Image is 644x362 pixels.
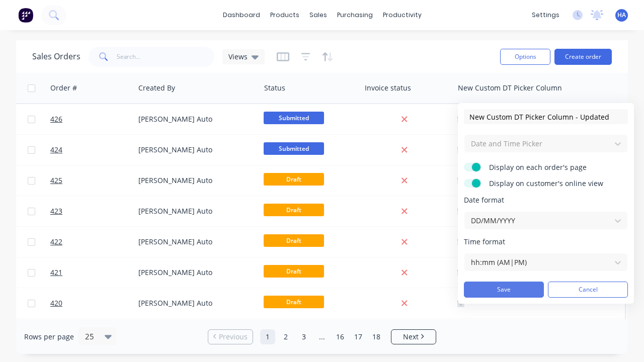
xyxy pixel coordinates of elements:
span: 421 [50,267,62,278]
a: 426 [50,104,111,134]
a: 421 [50,257,111,288]
span: 420 [50,298,62,308]
div: productivity [378,8,427,23]
span: Submitted [264,142,324,155]
button: Create order [554,49,612,65]
ul: Pagination [204,329,440,344]
a: dashboard [218,8,265,23]
img: Factory [18,8,33,23]
div: Status [264,83,285,93]
a: Page 18 [369,329,384,344]
button: Options [500,49,550,65]
span: Draft [264,204,324,216]
span: Draft [264,265,324,278]
div: [PERSON_NAME] Auto [138,267,250,278]
a: 419 [50,319,111,349]
span: 424 [50,145,62,155]
div: products [265,8,304,23]
a: 422 [50,227,111,257]
div: [PERSON_NAME] Auto [138,237,250,247]
span: 422 [50,237,62,247]
a: Page 17 [351,329,366,344]
a: Jump forward [314,329,330,344]
div: [PERSON_NAME] Auto [138,206,250,216]
div: [PERSON_NAME] Auto [138,175,250,186]
span: 423 [50,206,62,216]
div: [PERSON_NAME] Auto [138,298,250,308]
span: Rows per page [24,332,74,342]
div: New Custom DT Picker Column [458,83,562,93]
span: Date format [464,195,628,205]
span: Previous [219,332,248,342]
a: 425 [50,165,111,196]
span: Submitted [264,112,324,124]
span: Display on each order's page [489,162,615,172]
a: Next page [391,332,436,342]
h1: Sales Orders [32,52,80,61]
a: Page 2 [278,329,293,344]
input: Enter column name... [464,109,628,124]
span: Draft [264,173,324,186]
span: HA [617,11,626,20]
span: 426 [50,114,62,124]
span: Views [228,51,248,62]
a: 424 [50,135,111,165]
a: 420 [50,288,111,318]
div: settings [527,8,565,23]
button: Save [464,282,544,298]
span: 425 [50,175,62,186]
a: 423 [50,196,111,226]
a: Page 3 [296,329,311,344]
a: Page 16 [333,329,348,344]
div: Created By [138,83,175,93]
div: Invoice status [365,83,411,93]
div: [PERSON_NAME] Auto [138,145,250,155]
span: Draft [264,234,324,247]
span: Next [403,332,419,342]
span: Display on customer's online view [489,178,615,189]
button: Cancel [548,282,628,298]
input: Search... [117,47,215,67]
a: Page 1 is your current page [260,329,275,344]
span: Time format [464,237,628,247]
a: Previous page [208,332,253,342]
div: purchasing [332,8,378,23]
div: [PERSON_NAME] Auto [138,114,250,124]
div: Order # [50,83,77,93]
span: Draft [264,296,324,308]
div: sales [304,8,332,23]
